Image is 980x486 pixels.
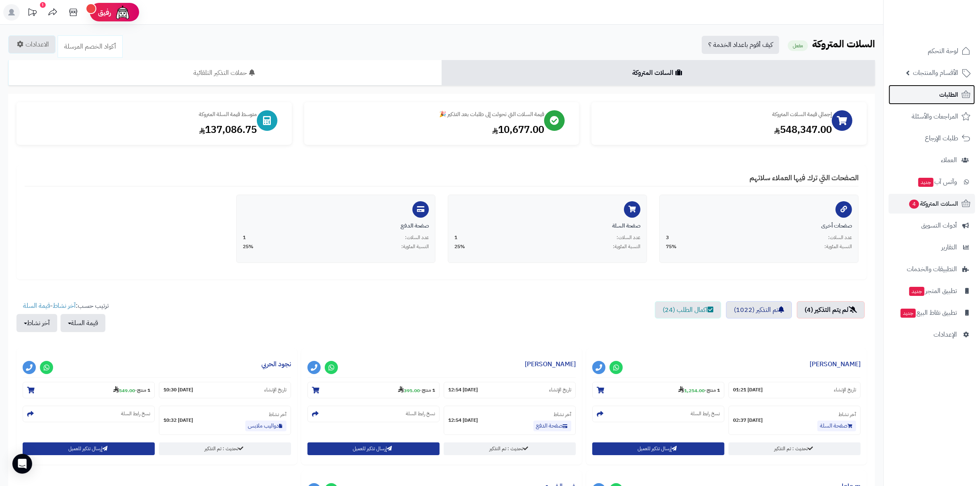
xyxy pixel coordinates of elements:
[398,387,420,394] strong: 395.00
[307,442,440,455] button: إرسال تذكير للعميل
[25,123,257,137] div: 137,086.75
[61,314,105,332] button: قيمة السلة
[114,4,131,21] img: ai-face.png
[448,386,478,393] strong: [DATE] 12:54
[733,417,763,424] strong: [DATE] 02:37
[913,67,958,79] span: الأقسام والمنتجات
[691,410,720,417] small: نسخ رابط السلة
[533,421,571,431] a: صفحة الدفع
[666,234,669,241] span: 3
[889,85,975,105] a: الطلبات
[444,442,576,455] a: تحديث : تم التذكير
[264,386,286,393] small: تاريخ الإنشاء
[442,60,875,86] a: السلات المتروكة
[113,387,135,394] strong: 549.00
[243,222,429,230] div: صفحة الدفع
[889,237,975,257] a: التقارير
[307,406,440,422] section: نسخ رابط السلة
[678,386,720,394] small: -
[16,301,109,332] ul: ترتيب حسب: -
[889,128,975,148] a: طلبات الإرجاع
[834,386,856,393] small: تاريخ الإنشاء
[405,234,429,241] span: عدد السلات:
[600,110,832,119] div: إجمالي قيمة السلات المتروكة
[889,303,975,323] a: تطبيق نقاط البيعجديد
[549,386,571,393] small: تاريخ الإنشاء
[401,243,429,250] span: النسبة المئوية:
[163,386,193,393] strong: [DATE] 10:30
[113,386,150,394] small: -
[655,301,721,319] a: اكمال الطلب (24)
[666,243,677,250] span: 75%
[592,382,724,398] section: 1 منتج-1,254.00
[261,359,291,369] a: نجود الحربي
[889,107,975,126] a: المراجعات والأسئلة
[592,406,724,422] section: نسخ رابط السلة
[889,172,975,192] a: وآتس آبجديد
[924,14,972,32] img: logo-2.png
[312,110,545,119] div: قيمة السلات التي تحولت إلى طلبات بعد التذكير 🎉
[889,259,975,279] a: التطبيقات والخدمات
[554,411,571,418] small: آخر نشاط
[398,386,435,394] small: -
[592,442,724,455] button: إرسال تذكير للعميل
[889,281,975,301] a: تطبيق المتجرجديد
[912,111,958,122] span: المراجعات والأسئلة
[889,41,975,61] a: لوحة التحكم
[58,35,123,58] a: أكواد الخصم المرسلة
[901,309,916,318] span: جديد
[23,406,155,422] section: نسخ رابط السلة
[40,2,46,8] div: 1
[909,199,919,209] span: 4
[25,174,859,186] h4: الصفحات التي ترك فيها العملاء سلاتهم
[245,421,286,431] a: دواليب ملابس
[939,89,958,100] span: الطلبات
[53,301,76,311] a: آخر نشاط
[908,198,958,209] span: السلات المتروكة
[98,7,111,17] span: رفيق
[726,301,792,319] a: تم التذكير (1022)
[422,387,435,394] strong: 1 منتج
[23,442,155,455] button: إرسال تذكير للعميل
[137,387,150,394] strong: 1 منتج
[448,417,478,424] strong: [DATE] 12:54
[678,387,705,394] strong: 1,254.00
[666,222,852,230] div: صفحات أخرى
[22,4,42,23] a: تحديثات المنصة
[600,123,832,137] div: 548,347.00
[900,307,957,319] span: تطبيق نقاط البيع
[8,60,442,86] a: حملات التذكير التلقائية
[406,410,435,417] small: نسخ رابط السلة
[797,301,865,319] a: لم يتم التذكير (4)
[810,359,861,369] a: [PERSON_NAME]
[729,442,861,455] a: تحديث : تم التذكير
[8,35,56,53] a: الاعدادات
[307,382,440,398] section: 1 منتج-395.00
[23,382,155,398] section: 1 منتج-549.00
[933,329,957,340] span: الإعدادات
[907,263,957,275] span: التطبيقات والخدمات
[707,387,720,394] strong: 1 منتج
[733,386,763,393] strong: [DATE] 01:21
[454,222,640,230] div: صفحة السلة
[941,154,957,166] span: العملاء
[16,314,57,332] button: آخر نشاط
[889,150,975,170] a: العملاء
[918,178,933,187] span: جديد
[269,411,286,418] small: آخر نشاط
[817,421,856,431] a: صفحة السلة
[828,234,852,241] span: عدد السلات:
[908,285,957,297] span: تطبيق المتجر
[12,454,32,474] div: Open Intercom Messenger
[613,243,640,250] span: النسبة المئوية:
[25,110,257,119] div: متوسط قيمة السلة المتروكة
[925,133,958,144] span: طلبات الإرجاع
[788,40,808,51] small: مفعل
[163,417,193,424] strong: [DATE] 10:32
[702,36,779,54] a: كيف أقوم باعداد الخدمة ؟
[824,243,852,250] span: النسبة المئوية:
[454,243,465,250] span: 25%
[889,325,975,344] a: الإعدادات
[23,301,50,311] a: قيمة السلة
[121,410,150,417] small: نسخ رابط السلة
